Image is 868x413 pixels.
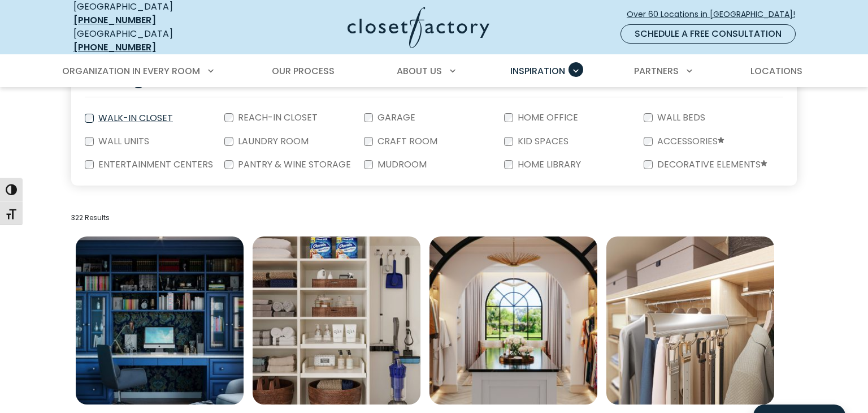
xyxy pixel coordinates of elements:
span: Organization in Every Room [62,64,200,78]
label: Mudroom [373,160,429,169]
label: Craft Room [373,137,440,146]
label: Wall Beds [653,113,708,122]
span: Locations [750,64,802,78]
img: Belt rack accessory [606,236,774,405]
p: 322 Results [71,213,797,223]
label: Pantry & Wine Storage [233,160,353,169]
div: [GEOGRAPHIC_DATA] [73,27,237,54]
label: Decorative Elements [653,160,770,170]
a: Open inspiration gallery to preview enlarged image [606,236,774,405]
label: Accessories [653,137,727,147]
label: Garage [373,113,418,122]
span: About Us [397,64,442,78]
a: [PHONE_NUMBER] [73,41,156,54]
a: Open inspiration gallery to preview enlarged image [76,236,244,405]
img: Spacious custom walk-in closet with abundant wardrobe space, center island storage [429,236,597,405]
span: Partners [634,64,679,78]
img: Custom home office with blue built-ins, glass-front cabinets, adjustable shelving, custom drawer ... [76,236,244,405]
label: Walk-In Closet [94,114,175,123]
label: Home Office [513,113,580,122]
img: Closet Factory Logo [348,7,489,48]
label: Entertainment Centers [94,160,215,169]
nav: Primary Menu [54,55,814,87]
label: Wall Units [94,137,151,146]
a: Open inspiration gallery to preview enlarged image [253,236,420,405]
a: Schedule a Free Consultation [620,24,796,44]
label: Reach-In Closet [233,113,320,122]
label: Kid Spaces [513,137,571,146]
a: Open inspiration gallery to preview enlarged image [429,236,597,405]
a: [PHONE_NUMBER] [73,14,156,27]
label: Home Library [513,160,583,169]
a: Over 60 Locations in [GEOGRAPHIC_DATA]! [626,5,805,24]
span: Over 60 Locations in [GEOGRAPHIC_DATA]! [627,8,804,20]
label: Laundry Room [233,137,311,146]
span: Our Process [272,64,335,78]
img: Organized linen and utility closet featuring rolled towels, labeled baskets, and mounted cleaning... [253,236,420,405]
span: Inspiration [510,64,565,78]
